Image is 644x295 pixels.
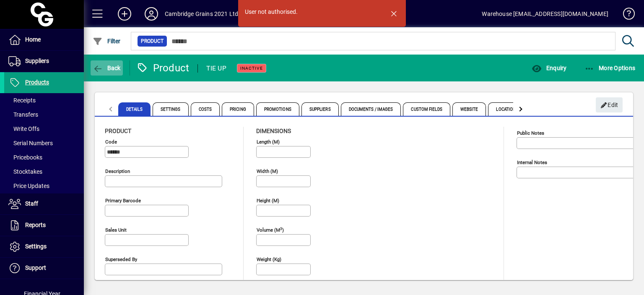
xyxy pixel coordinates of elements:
span: Website [452,102,486,116]
div: Warehouse [EMAIL_ADDRESS][DOMAIN_NAME] [482,7,608,21]
mat-label: Internal Notes [517,159,547,165]
span: Write Offs [8,125,39,132]
app-page-header-button: Back [84,60,130,76]
mat-label: Weight (Kg) [257,256,281,262]
span: Product [141,37,164,45]
span: Pricing [222,102,254,116]
span: Documents / Images [341,102,401,116]
sup: 3 [280,226,282,230]
span: Filter [93,38,121,44]
a: Knowledge Base [617,2,634,29]
div: Cambridge Grains 2021 Ltd [165,7,238,21]
span: More Options [584,65,636,71]
span: Transfers [8,111,38,118]
span: Inactive [240,65,263,71]
span: Price Updates [8,183,49,189]
button: Profile [138,6,165,21]
mat-label: Description [105,168,130,174]
a: Serial Numbers [4,136,84,150]
span: Enquiry [532,65,566,71]
span: Products [25,79,49,86]
mat-label: Length (m) [257,139,280,145]
button: Back [91,60,123,76]
span: Back [93,65,121,71]
span: Pricebooks [8,154,42,161]
span: Costs [191,102,220,116]
mat-label: Code [105,139,117,145]
a: Reports [4,215,84,236]
span: Serial Numbers [8,140,53,146]
button: Enquiry [530,60,569,76]
span: Stocktakes [8,168,42,175]
span: Locations [488,102,526,116]
a: Home [4,29,84,50]
span: Product [105,128,131,134]
mat-label: Height (m) [257,198,279,204]
a: Staff [4,193,84,214]
a: Pricebooks [4,150,84,164]
button: More Options [582,60,638,76]
span: Suppliers [25,57,49,64]
a: Price Updates [4,179,84,193]
span: Staff [25,200,38,207]
button: Filter [91,34,123,49]
mat-label: Sales unit [105,227,127,233]
mat-label: Volume (m ) [257,227,284,233]
button: Add [111,6,138,21]
mat-label: Width (m) [257,168,278,174]
a: Write Offs [4,122,84,136]
a: Stocktakes [4,164,84,179]
span: Suppliers [301,102,339,116]
mat-label: Superseded by [105,256,137,262]
span: Details [118,102,151,116]
div: TIE UP [206,62,226,75]
a: Suppliers [4,51,84,72]
a: Receipts [4,93,84,107]
span: Promotions [256,102,299,116]
span: Reports [25,222,46,228]
mat-label: Primary barcode [105,198,141,204]
button: Edit [596,97,623,112]
div: Product [136,61,190,75]
span: Support [25,264,46,271]
span: Home [25,36,41,43]
span: Custom Fields [403,102,450,116]
mat-label: Public Notes [517,130,544,136]
a: Settings [4,236,84,257]
span: Settings [25,243,47,250]
span: Settings [153,102,189,116]
span: Dimensions [256,128,291,134]
a: Transfers [4,107,84,122]
span: Edit [600,98,618,112]
span: Receipts [8,97,36,104]
a: Support [4,258,84,279]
